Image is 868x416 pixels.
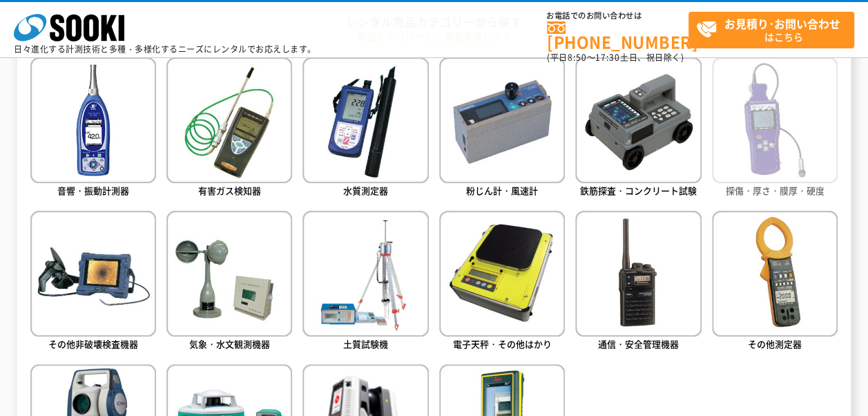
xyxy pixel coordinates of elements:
span: 気象・水文観測機器 [189,337,270,350]
img: 鉄筋探査・コンクリート試験 [575,57,701,183]
a: お見積り･お問い合わせはこちら [688,12,854,48]
span: 電子天秤・その他はかり [453,337,552,350]
a: その他非破壊検査機器 [30,211,156,354]
span: 水質測定器 [343,184,388,197]
span: 音響・振動計測器 [57,184,129,197]
img: 有害ガス検知器 [166,57,292,183]
a: 探傷・厚さ・膜厚・硬度 [712,57,838,200]
span: 土質試験機 [343,337,388,350]
img: 土質試験機 [302,211,428,337]
span: 有害ガス検知器 [198,184,261,197]
span: 粉じん計・風速計 [466,184,538,197]
a: 音響・振動計測器 [30,57,156,200]
img: 粉じん計・風速計 [439,57,565,183]
span: 通信・安全管理機器 [598,337,679,350]
a: 電子天秤・その他はかり [439,211,565,354]
a: その他測定器 [712,211,838,354]
img: 水質測定器 [302,57,428,183]
a: [PHONE_NUMBER] [547,21,688,50]
img: 通信・安全管理機器 [575,211,701,337]
a: 土質試験機 [302,211,428,354]
strong: お見積り･お問い合わせ [724,15,840,32]
a: 気象・水文観測機器 [166,211,292,354]
span: はこちら [696,12,853,47]
span: 鉄筋探査・コンクリート試験 [580,184,697,197]
img: その他測定器 [712,211,838,337]
a: 鉄筋探査・コンクリート試験 [575,57,701,200]
img: 電子天秤・その他はかり [439,211,565,337]
span: (平日 ～ 土日、祝日除く) [547,51,684,64]
p: 日々進化する計測技術と多種・多様化するニーズにレンタルでお応えします。 [14,45,316,53]
span: 17:30 [595,51,620,64]
span: 探傷・厚さ・膜厚・硬度 [726,184,824,197]
span: その他非破壊検査機器 [48,337,138,350]
img: 探傷・厚さ・膜厚・硬度 [712,57,838,183]
a: 通信・安全管理機器 [575,211,701,354]
img: その他非破壊検査機器 [30,211,156,337]
a: 有害ガス検知器 [166,57,292,200]
a: 粉じん計・風速計 [439,57,565,200]
img: 気象・水文観測機器 [166,211,292,337]
span: お電話でのお問い合わせは [547,12,688,20]
span: その他測定器 [748,337,802,350]
span: 8:50 [568,51,587,64]
img: 音響・振動計測器 [30,57,156,183]
a: 水質測定器 [302,57,428,200]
